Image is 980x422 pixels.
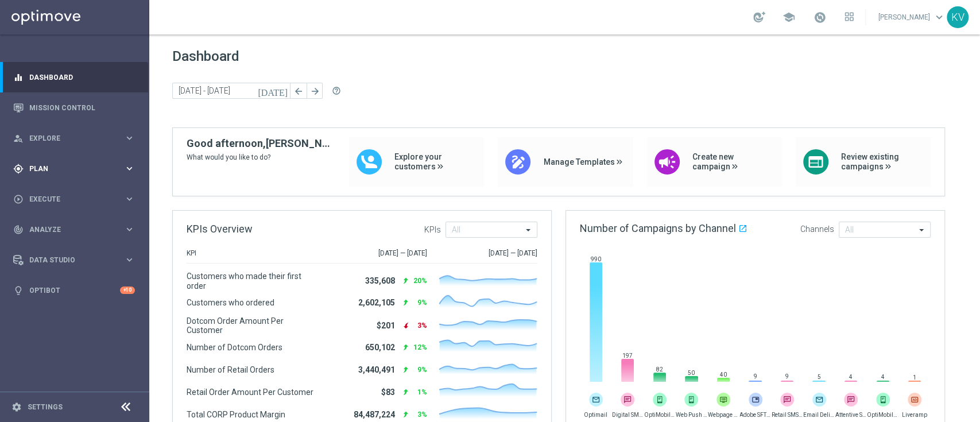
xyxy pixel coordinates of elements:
i: track_changes [13,224,24,235]
i: keyboard_arrow_right [124,254,135,265]
i: lightbulb [13,285,24,296]
a: [PERSON_NAME]keyboard_arrow_down [877,9,947,26]
button: Mission Control [13,103,135,113]
a: Settings [28,404,63,411]
button: person_search Explore keyboard_arrow_right [13,134,135,143]
i: keyboard_arrow_right [124,193,135,204]
div: Data Studio [13,255,124,265]
div: Dashboard [13,62,135,92]
span: Analyze [29,226,124,233]
i: settings [11,402,22,412]
span: Data Studio [29,257,124,264]
a: Optibot [29,275,120,305]
i: keyboard_arrow_right [124,224,135,235]
span: Explore [29,135,124,142]
div: Optibot [13,275,135,305]
div: Execute [13,194,124,204]
i: gps_fixed [13,164,24,174]
button: lightbulb Optibot +10 [13,286,135,295]
button: track_changes Analyze keyboard_arrow_right [13,225,135,234]
i: keyboard_arrow_right [124,133,135,144]
i: play_circle_outline [13,194,24,204]
i: person_search [13,133,24,144]
a: Dashboard [29,62,135,92]
button: equalizer Dashboard [13,73,135,82]
button: gps_fixed Plan keyboard_arrow_right [13,164,135,173]
span: school [783,11,795,24]
i: keyboard_arrow_right [124,163,135,174]
span: keyboard_arrow_down [933,11,946,24]
div: Mission Control [13,92,135,123]
div: +10 [120,287,135,294]
div: Plan [13,164,124,174]
button: play_circle_outline Execute keyboard_arrow_right [13,195,135,204]
i: equalizer [13,72,24,83]
span: Execute [29,196,124,203]
span: Plan [29,165,124,172]
a: Mission Control [29,92,135,123]
div: Analyze [13,224,124,235]
button: Data Studio keyboard_arrow_right [13,255,135,265]
div: Explore [13,133,124,144]
div: KV [947,6,969,28]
